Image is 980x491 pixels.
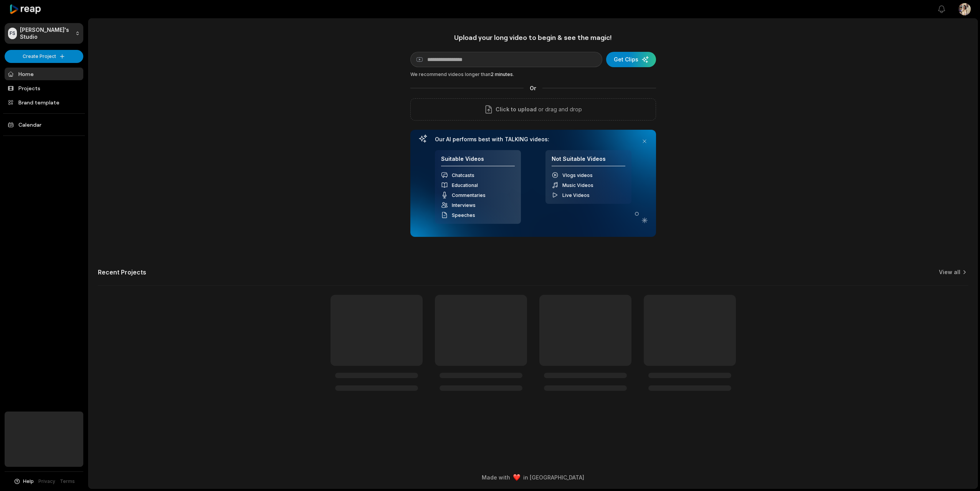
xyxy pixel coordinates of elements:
a: Privacy [38,478,55,485]
p: or drag and drop [537,105,582,114]
h1: Upload your long video to begin & see the magic! [410,33,656,42]
a: View all [939,268,960,276]
img: heart emoji [513,474,520,481]
p: [PERSON_NAME]'s Studio [20,26,72,40]
h4: Not Suitable Videos [552,155,625,167]
span: Live Videos [562,192,590,198]
a: Projects [5,82,83,94]
span: Or [524,84,542,92]
h3: Our AI performs best with TALKING videos: [435,136,631,143]
button: Get Clips [606,52,656,67]
button: Create Project [5,50,83,63]
a: Calendar [5,118,83,131]
span: Vlogs videos [562,172,593,178]
h2: Recent Projects [98,268,146,276]
span: Interviews [452,202,476,208]
a: Home [5,68,83,80]
div: Made with in [GEOGRAPHIC_DATA] [96,473,970,481]
button: Help [13,478,34,485]
span: 2 minutes [491,71,513,77]
h4: Suitable Videos [441,155,515,167]
a: Terms [60,478,75,485]
span: Chatcasts [452,172,474,178]
span: Speeches [452,212,475,218]
span: Music Videos [562,182,593,188]
span: Commentaries [452,192,486,198]
span: Educational [452,182,478,188]
span: Click to upload [496,105,537,114]
div: FS [8,28,17,39]
a: Brand template [5,96,83,109]
span: Help [23,478,34,485]
div: We recommend videos longer than . [410,71,656,78]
